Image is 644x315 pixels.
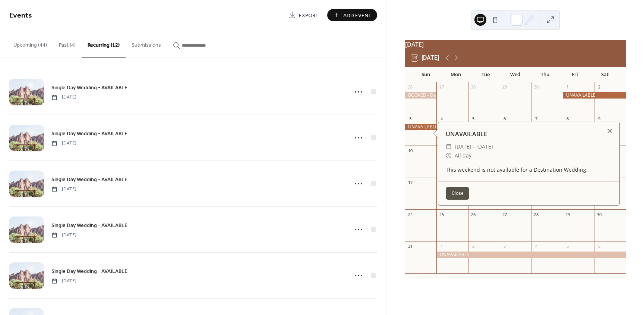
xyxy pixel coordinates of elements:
div: 1 [439,243,444,249]
span: Single Day Wedding - AVAILABLE [51,268,127,275]
div: 30 [596,212,602,217]
div: 28 [470,84,476,90]
div: 4 [533,243,539,249]
span: [DATE] [51,232,76,238]
div: 3 [407,116,413,122]
div: Mon [441,67,471,82]
button: Upcoming (44) [7,30,53,57]
button: Past (4) [53,30,82,57]
div: 28 [533,212,539,217]
div: 2 [596,84,602,90]
span: Single Day Wedding - AVAILABLE [51,130,127,138]
span: Single Day Wedding - AVAILABLE [51,222,127,230]
div: UNAVAILABLE [436,252,626,258]
span: Add Event [343,12,372,19]
a: Single Day Wedding - AVAILABLE [51,129,127,138]
span: Single Day Wedding - AVAILABLE [51,176,127,184]
div: 2 [470,243,476,249]
div: 30 [533,84,539,90]
span: [DATE] [51,278,76,284]
div: 25 [439,212,444,217]
div: ​ [446,142,452,151]
div: ​ [446,151,452,160]
div: Tue [471,67,501,82]
div: This weekend is not available for a Destination Wedding. [438,166,619,174]
div: 1 [565,84,571,90]
div: 9 [596,116,602,122]
span: Single Day Wedding - AVAILABLE [51,84,127,92]
div: UNAVAILABLE [405,124,437,130]
div: 29 [565,212,571,217]
div: 6 [596,243,602,249]
div: Fri [560,67,590,82]
div: 26 [407,84,413,90]
div: Wed [501,67,530,82]
div: Sun [411,67,441,82]
div: Thu [530,67,560,82]
div: 27 [439,84,444,90]
div: 7 [533,116,539,122]
div: UNAVAILABLE [438,130,619,138]
button: Recurring (12) [82,30,126,57]
div: 8 [565,116,571,122]
a: Export [283,9,324,21]
a: Single Day Wedding - AVAILABLE [51,83,127,92]
span: Export [299,12,319,19]
div: 26 [470,212,476,217]
span: [DATE] [51,140,76,147]
span: [DATE] [51,94,76,101]
button: Add Event [327,9,377,21]
a: Single Day Wedding - AVAILABLE [51,267,127,275]
button: Submissions [126,30,167,57]
div: 31 [407,243,413,249]
button: Close [446,187,469,200]
div: 5 [565,243,571,249]
a: Single Day Wedding - AVAILABLE [51,175,127,184]
div: 27 [502,212,508,217]
div: 3 [502,243,508,249]
div: 5 [470,116,476,122]
button: 23[DATE] [408,53,442,63]
a: Single Day Wedding - AVAILABLE [51,221,127,230]
div: UNAVAILABLE [563,92,626,99]
div: Sat [590,67,620,82]
div: 29 [502,84,508,90]
div: 4 [439,116,444,122]
div: 24 [407,212,413,217]
span: Events [9,8,32,23]
div: 6 [502,116,508,122]
span: [DATE] [51,186,76,193]
div: [DATE] [405,40,626,49]
div: 10 [407,148,413,153]
span: [DATE] - [DATE] [455,142,493,151]
span: All day [455,151,471,160]
div: BOOKED - Destination Wedding Weekend [405,92,437,99]
div: 17 [407,180,413,185]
